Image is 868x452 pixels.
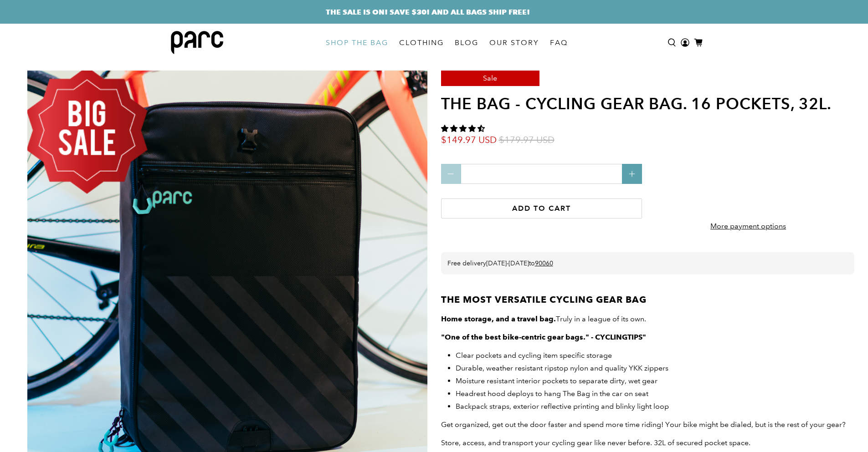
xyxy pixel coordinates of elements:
nav: main navigation [320,24,573,61]
button: Add to cart [441,198,642,218]
span: $179.97 USD [499,134,555,146]
a: More payment options [668,214,828,243]
a: CLOTHING [394,30,449,56]
span: $149.97 USD [441,134,497,146]
img: Untitled label [21,65,154,197]
a: SHOP THE BAG [320,30,394,56]
span: Sale [483,74,497,82]
strong: ome storage, and a travel bag. [447,315,556,323]
span: Moisture resistant interior pockets to separate dirty, wet gear [456,376,657,385]
strong: "One of the best bike-centric gear bags." - CYCLINGTIPS" [441,333,646,341]
img: parc bag logo [171,31,223,54]
span: Store, access, and transport your cycling gear like never before. 32L of secured pocket space. [441,438,750,447]
a: THE SALE IS ON! SAVE $30! AND ALL BAGS SHIP FREE! [326,6,530,17]
span: 4.33 stars [441,124,485,133]
span: Add to cart [512,204,571,213]
a: OUR STORY [484,30,544,56]
span: Truly in a league of its own. [447,315,646,323]
h1: THE BAG - cycling gear bag. 16 pockets, 32L. [441,95,855,112]
span: Get organized, get out the door faster and spend more time riding! Your bike might be dialed, but... [441,420,846,429]
a: FAQ [544,30,573,56]
span: Backpack straps, exterior reflective printing and blinky light loop [456,402,669,411]
span: Headrest hood deploys to hang The Bag in the car on seat [456,389,648,398]
strong: H [441,315,447,323]
strong: THE MOST VERSATILE CYCLING GEAR BAG [441,294,647,305]
span: Clear pockets and cycling item specific storage [456,351,612,360]
span: Durable, weather resistant ripstop nylon and quality YKK zippers [456,364,668,372]
a: BLOG [449,30,484,56]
